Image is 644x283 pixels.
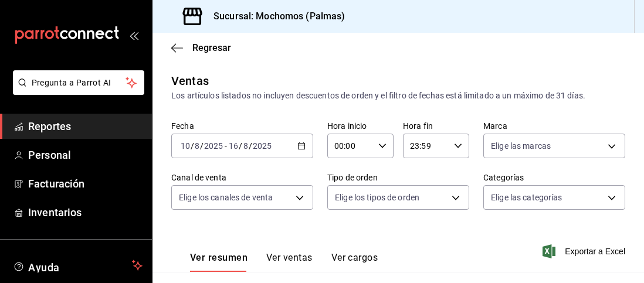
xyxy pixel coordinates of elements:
[327,122,394,130] label: Hora inicio
[190,252,248,272] button: Ver resumen
[28,204,143,220] span: Inventarios
[252,141,272,151] input: ----
[191,141,194,151] span: /
[491,192,562,203] span: Elige las categorías
[171,122,313,130] label: Fecha
[190,252,378,272] div: navigation tabs
[28,176,143,192] span: Facturación
[483,122,625,130] label: Marca
[32,77,126,89] span: Pregunta a Parrot AI
[171,173,313,182] label: Canal de venta
[225,141,227,151] span: -
[171,42,231,53] button: Regresar
[171,90,625,102] div: Los artículos listados no incluyen descuentos de orden y el filtro de fechas está limitado a un m...
[483,173,625,182] label: Categorías
[192,42,231,53] span: Regresar
[491,140,551,152] span: Elige las marcas
[266,252,313,272] button: Ver ventas
[545,244,625,258] button: Exportar a Excel
[8,85,144,97] a: Pregunta a Parrot AI
[327,173,469,182] label: Tipo de orden
[249,141,252,151] span: /
[331,252,378,272] button: Ver cargos
[179,192,273,203] span: Elige los canales de venta
[28,118,143,134] span: Reportes
[403,122,469,130] label: Hora fin
[28,147,143,163] span: Personal
[335,192,419,203] span: Elige los tipos de orden
[28,258,127,272] span: Ayuda
[204,9,345,23] h3: Sucursal: Mochomos (Palmas)
[171,72,209,90] div: Ventas
[200,141,204,151] span: /
[243,141,249,151] input: --
[204,141,223,151] input: ----
[194,141,200,151] input: --
[228,141,239,151] input: --
[129,30,138,40] button: open_drawer_menu
[180,141,191,151] input: --
[13,70,144,95] button: Pregunta a Parrot AI
[239,141,242,151] span: /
